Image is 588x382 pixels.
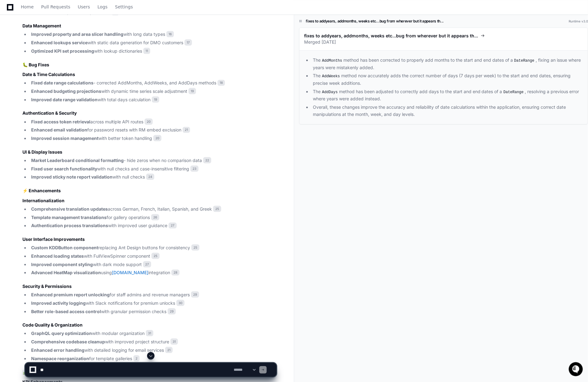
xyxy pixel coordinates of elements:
strong: Authentication process translations [31,223,108,228]
span: 31 [170,338,178,345]
span: Logs [98,5,108,9]
span: 28 [171,270,179,276]
code: AddWeeks [321,74,341,79]
span: 11 [143,48,150,54]
a: fixes to addyears, addmonths, weeks etc...bug from wherever but it appears th... [304,33,583,39]
h2: 🐛 Bug Fixes [22,62,276,68]
li: with null checks [29,174,276,181]
span: 27 [169,222,177,229]
strong: Optimized KPI set processing [31,48,94,54]
strong: Enhanced lookups service [31,40,88,45]
strong: Improved sticky note report validation [31,174,112,179]
li: with improved user guidance [29,222,276,229]
strong: Fixed access token retrieval [31,119,90,124]
span: [PERSON_NAME] [19,83,50,88]
strong: Fixed date range calculations [31,80,93,85]
span: 21 [183,127,190,133]
li: for gallery operations [29,214,276,221]
img: 1736555170064-99ba0984-63c1-480f-8ee9-699278ef63ed [6,46,17,57]
li: with granular permission checks [29,308,276,315]
span: 25 [151,253,160,259]
strong: Improved activity logging [31,300,86,306]
li: with dynamic time series scale adjustment [29,88,276,95]
strong: Improved component styling [31,262,93,267]
li: with dark mode support [29,261,276,268]
li: with Slack notifications for premium unlocks [29,300,276,307]
li: The method has been corrected to properly add months to the start and end dates of a , fixing an ... [311,57,583,71]
h1: fixes to addyears, addmonths, weeks etc...bug from wherever but it appears th... [306,19,444,24]
button: Start new chat [106,48,113,55]
button: See all [97,66,113,74]
span: 20 [145,118,153,125]
strong: Enhanced loading states [31,253,84,259]
span: 17 [184,39,192,45]
span: • [52,83,54,88]
li: with lookup dictionaries [29,48,276,55]
h3: Data Management [22,23,276,29]
span: 24 [146,174,154,180]
li: The method has been adjusted to correctly add days to the start and end dates of a , resolving a ... [311,88,583,103]
span: 19 [189,88,196,94]
span: 18 [218,80,225,86]
li: with improved project structure [29,338,276,346]
span: 19 [152,96,159,103]
span: Pull Requests [41,5,70,9]
strong: Enhanced error handling [31,347,84,353]
code: DateRange [513,58,536,64]
span: 22 [203,157,211,163]
h3: User Interface Improvements [22,236,276,242]
span: 27 [143,261,151,267]
span: 16 [166,31,174,37]
img: Animesh Koratana [6,77,16,87]
h2: ⚡ Enhancements [22,188,276,194]
div: Welcome [6,25,113,35]
strong: Improved date range validation [31,97,98,102]
strong: Enhanced email validation [31,127,87,132]
li: using integration [29,269,276,276]
a: [DOMAIN_NAME] [112,270,148,275]
div: We're available if you need us! [28,52,86,57]
span: [DATE] [55,83,68,88]
strong: Comprehensive translation updates [31,206,108,212]
li: across German, French, Italian, Spanish, and Greek [29,206,276,213]
img: 7525507653686_35a1cc9e00a5807c6d71_72.png [13,46,24,57]
li: across multiple API routes [29,118,276,126]
a: Powered byPylon [44,97,75,102]
li: with long data types [29,31,276,38]
span: 30 [176,300,184,306]
span: 25 [191,244,199,251]
span: 25 [213,206,221,212]
li: with static data generation for DMO customers [29,39,276,46]
li: with detailed logging for email services [29,347,276,354]
li: with null checks and case-insensitive filtering [29,165,276,173]
strong: Enhanced premium report unlocking [31,292,110,297]
span: fixes to addyears, addmonths, weeks etc...bug from wherever but it appears th... [304,33,478,39]
img: PlayerZero [6,6,19,18]
span: 26 [151,214,159,220]
strong: Improved session management [31,136,98,141]
strong: Enhanced budgeting projections [31,88,101,94]
strong: GraphQL query optimization [31,331,92,336]
code: AddDays [321,89,339,95]
span: 29 [168,308,176,314]
strong: Comprehensive codebase cleanup [31,339,105,344]
p: Merged [DATE] [304,39,583,45]
li: with FullViewSpinner component [29,253,276,260]
h3: UI & Display Issues [22,149,276,155]
strong: Improved property and area slicer handling [31,31,123,37]
strong: Advanced HeatMap visualization [31,270,101,275]
li: - hide zeros when no comparison data [29,157,276,164]
li: with total days calculation [29,96,276,103]
span: Pylon [62,97,75,102]
li: for password resets with RM embed exclusion [29,127,276,134]
code: DateRange [502,89,525,95]
h3: Authentication & Security [22,110,276,116]
h3: Security & Permissions [22,283,276,289]
strong: Better role-based access control [31,309,101,314]
img: 1736555170064-99ba0984-63c1-480f-8ee9-699278ef63ed [12,84,17,88]
h3: Date & Time Calculations [22,71,276,78]
h3: Internationalization [22,198,276,204]
span: 29 [191,291,199,298]
span: 20 [153,135,161,141]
